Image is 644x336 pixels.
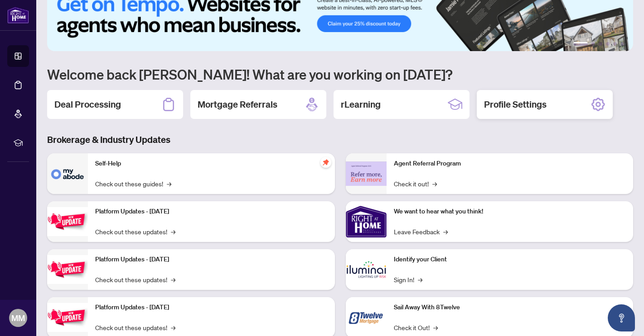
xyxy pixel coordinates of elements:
span: → [171,274,175,284]
button: 6 [620,42,624,46]
img: We want to hear what you think! [346,201,387,242]
img: Identify your Client [346,249,387,290]
h2: Deal Processing [54,98,121,111]
img: Platform Updates - June 23, 2025 [47,303,88,331]
button: 5 [613,42,617,46]
img: Platform Updates - July 21, 2025 [47,207,88,236]
a: Check out these guides!→ [95,179,171,189]
p: Agent Referral Program [394,159,626,169]
img: Self-Help [47,153,88,194]
button: 2 [591,42,595,46]
span: pushpin [320,157,331,168]
p: We want to hear what you think! [394,207,626,217]
a: Check it out!→ [394,179,437,189]
a: Sign In!→ [394,274,422,284]
span: → [418,274,422,284]
span: → [171,322,175,332]
a: Check it Out!→ [394,322,438,332]
a: Check out these updates!→ [95,322,175,332]
button: 3 [599,42,602,46]
h2: Mortgage Referrals [198,98,277,111]
h2: Profile Settings [484,98,547,111]
span: MM [11,312,25,324]
span: → [433,322,438,332]
span: → [171,227,175,237]
p: Self-Help [95,159,328,169]
p: Platform Updates - [DATE] [95,207,328,217]
span: → [443,227,448,237]
p: Sail Away With 8Twelve [394,303,626,312]
p: Platform Updates - [DATE] [95,255,328,265]
p: Identify your Client [394,255,626,265]
img: Platform Updates - July 8, 2025 [47,255,88,284]
a: Check out these updates!→ [95,274,175,284]
span: → [167,179,171,189]
button: 4 [606,42,610,46]
h2: rLearning [341,98,381,111]
button: 1 [573,42,588,46]
img: Agent Referral Program [346,161,387,186]
button: Open asap [608,304,635,331]
a: Check out these updates!→ [95,227,175,237]
h1: Welcome back [PERSON_NAME]! What are you working on [DATE]? [47,66,633,83]
h3: Brokerage & Industry Updates [47,133,633,146]
img: logo [7,7,29,24]
p: Platform Updates - [DATE] [95,303,328,312]
a: Leave Feedback→ [394,227,448,237]
span: → [432,179,437,189]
